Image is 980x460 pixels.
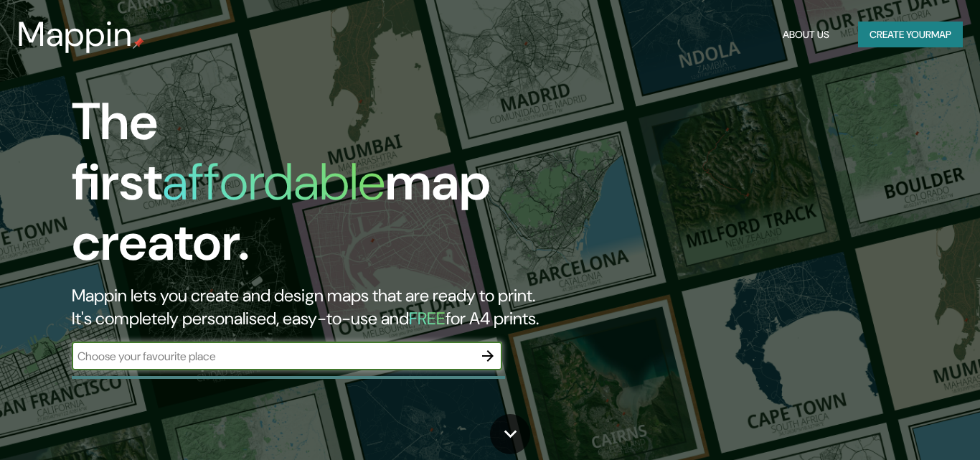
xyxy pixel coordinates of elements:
button: Create yourmap [858,22,963,48]
img: mappin-pin [133,37,144,49]
h5: FREE [409,307,446,329]
h2: Mappin lets you create and design maps that are ready to print. It's completely personalised, eas... [72,284,562,330]
h1: affordable [162,149,385,215]
button: About Us [777,22,835,48]
h3: Mappin [17,14,133,55]
h1: The first map creator. [72,92,562,284]
iframe: Help widget launcher [852,404,964,444]
input: Choose your favourite place [72,348,473,365]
